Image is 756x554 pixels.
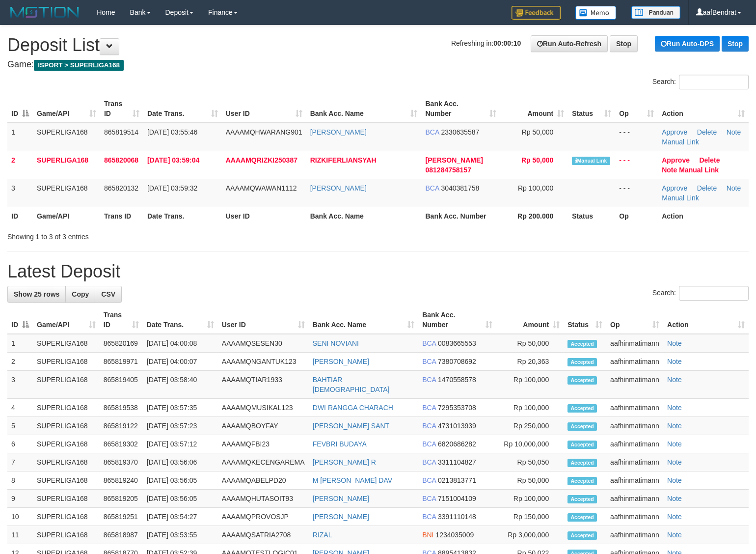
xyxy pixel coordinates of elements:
[606,508,663,526] td: aafhinmatimann
[699,156,720,164] a: Delete
[33,435,100,453] td: SUPERLIGA168
[606,526,663,544] td: aafhinmatimann
[65,286,95,303] a: Copy
[100,453,143,471] td: 865819370
[652,286,749,301] label: Search:
[441,184,479,192] span: Copy 3040381758 to clipboard
[606,471,663,490] td: aafhinmatimann
[422,404,436,412] span: BCA
[306,207,422,225] th: Bank Acc. Name
[143,471,218,490] td: [DATE] 03:56:05
[313,339,359,347] a: SENI NOVIANI
[496,334,564,353] td: Rp 50,000
[422,495,436,502] span: BCA
[310,128,367,136] a: [PERSON_NAME]
[100,399,143,417] td: 865819538
[493,39,521,47] strong: 00:00:10
[727,128,741,136] a: Note
[143,453,218,471] td: [DATE] 03:56:06
[313,358,369,365] a: [PERSON_NAME]
[33,123,100,151] td: SUPERLIGA168
[7,453,33,471] td: 7
[667,422,682,430] a: Note
[652,75,749,89] label: Search:
[567,495,597,503] span: Accepted
[667,476,682,484] a: Note
[572,157,610,165] span: Manually Linked
[100,471,143,490] td: 865819240
[218,306,309,334] th: User ID: activate to sort column ascending
[496,508,564,526] td: Rp 150,000
[33,508,100,526] td: SUPERLIGA168
[226,156,297,164] span: AAAAMQRIZKI250387
[567,358,597,366] span: Accepted
[7,123,33,151] td: 1
[496,399,564,417] td: Rp 100,000
[7,306,33,334] th: ID: activate to sort column descending
[218,471,309,490] td: AAAAMQABELPD20
[226,184,297,192] span: AAAAMQWAWAN1112
[606,306,663,334] th: Op: activate to sort column ascending
[631,6,680,19] img: panduan.png
[143,207,222,225] th: Date Trans.
[33,399,100,417] td: SUPERLIGA168
[438,476,476,484] span: Copy 0213813771 to clipboard
[606,435,663,453] td: aafhinmatimann
[667,513,682,521] a: Note
[667,531,682,539] a: Note
[143,508,218,526] td: [DATE] 03:54:27
[496,306,564,334] th: Amount: activate to sort column ascending
[667,495,682,502] a: Note
[567,441,597,449] span: Accepted
[438,440,476,448] span: Copy 6820686282 to clipboard
[313,531,332,539] a: RIZAL
[575,6,617,20] img: Button%20Memo.svg
[218,508,309,526] td: AAAAMQPROVOSJP
[104,184,138,192] span: 865820132
[438,513,476,521] span: Copy 3391110148 to clipboard
[615,179,658,207] td: - - -
[518,184,553,192] span: Rp 100,000
[425,128,439,136] span: BCA
[7,5,82,20] img: MOTION_logo.png
[422,458,436,466] span: BCA
[496,490,564,508] td: Rp 100,000
[496,526,564,544] td: Rp 3,000,000
[697,184,717,192] a: Delete
[496,371,564,399] td: Rp 100,000
[104,128,138,136] span: 865819514
[422,513,436,521] span: BCA
[143,371,218,399] td: [DATE] 03:58:40
[7,508,33,526] td: 10
[7,35,749,55] h1: Deposit List
[567,531,597,540] span: Accepted
[567,477,597,485] span: Accepted
[222,207,306,225] th: User ID
[567,376,597,385] span: Accepted
[147,128,197,136] span: [DATE] 03:55:46
[34,60,124,71] span: ISPORT > SUPERLIGA168
[143,417,218,435] td: [DATE] 03:57:23
[7,490,33,508] td: 9
[438,358,476,365] span: Copy 7380708692 to clipboard
[100,334,143,353] td: 865820169
[218,453,309,471] td: AAAAMQKECENGAREMA
[496,417,564,435] td: Rp 250,000
[313,404,393,412] a: DWI RANGGA CHARACH
[422,358,436,365] span: BCA
[7,334,33,353] td: 1
[679,166,719,174] a: Manual Link
[667,376,682,384] a: Note
[33,371,100,399] td: SUPERLIGA168
[100,207,143,225] th: Trans ID
[438,339,476,347] span: Copy 0083665553 to clipboard
[309,306,418,334] th: Bank Acc. Name: activate to sort column ascending
[662,194,699,202] a: Manual Link
[7,151,33,179] td: 2
[100,490,143,508] td: 865819205
[7,371,33,399] td: 3
[313,458,376,466] a: [PERSON_NAME] R
[7,471,33,490] td: 8
[95,286,122,303] a: CSV
[568,207,615,225] th: Status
